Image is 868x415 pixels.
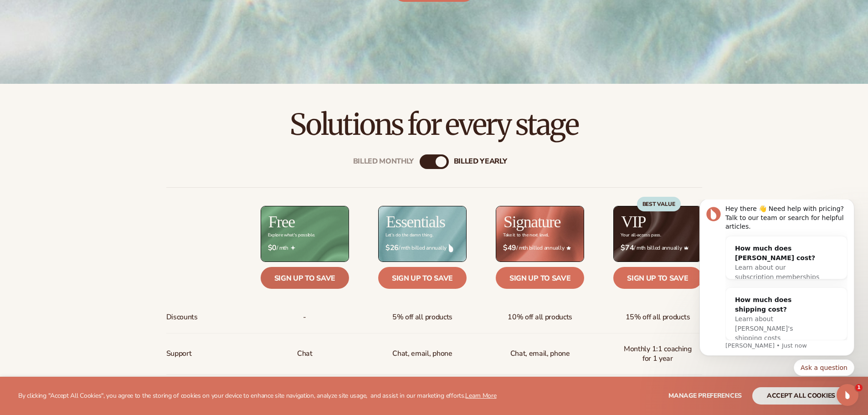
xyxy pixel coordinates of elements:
p: Chat [297,345,313,362]
div: Explore what's possible. [268,233,315,238]
iframe: Intercom live chat [837,384,858,406]
span: / mth billed annually [503,244,577,252]
span: Monthly 1:1 coaching for 1 year [621,341,694,367]
img: drop.png [449,244,453,252]
h2: Signature [503,214,560,230]
span: Learn about [PERSON_NAME]'s shipping costs [49,116,107,142]
div: How much does [PERSON_NAME] cost?Learn about our subscription memberships [40,37,143,90]
a: Sign up to save [378,267,467,289]
h2: Free [268,214,295,230]
img: free_bg.png [261,206,349,261]
h2: Essentials [386,214,445,230]
button: Quick reply: Ask a question [108,160,169,176]
div: Billed Monthly [353,157,414,166]
strong: $74 [621,244,634,252]
img: Crown_2d87c031-1b5a-4345-8312-a4356ddcde98.png [684,246,688,250]
span: / mth billed annually [621,244,694,252]
span: Manage preferences [668,391,742,400]
div: Your all-access pass. [621,233,661,238]
div: How much does shipping cost? [49,96,134,115]
span: 15% off all products [626,309,690,326]
img: Essentials_BG_9050f826-5aa9-47d9-a362-757b82c62641.jpg [379,206,466,261]
a: Sign up to save [496,267,584,289]
a: Sign up to save [261,267,349,289]
div: Hey there 👋 Need help with pricing? Talk to our team or search for helpful articles. [40,5,162,32]
strong: $49 [503,244,516,252]
p: By clicking "Accept All Cookies", you agree to the storing of cookies on your device to enhance s... [18,392,497,400]
span: / mth [268,244,342,252]
div: BEST VALUE [637,197,681,211]
button: accept all cookies [752,387,850,405]
img: Signature_BG_eeb718c8-65ac-49e3-a4e5-327c6aa73146.jpg [496,206,584,261]
div: Message content [40,5,162,141]
span: Learn about our subscription memberships [49,64,134,81]
p: Chat, email, phone [392,345,452,362]
div: Quick reply options [14,160,169,176]
div: How much does [PERSON_NAME] cost? [49,44,134,63]
iframe: Intercom notifications message [686,200,868,381]
img: VIP_BG_199964bd-3653-43bc-8a67-789d2d7717b9.jpg [614,206,701,261]
a: Learn More [465,391,496,400]
span: Support [166,345,192,362]
h2: VIP [621,214,646,230]
span: 5% off all products [392,309,452,326]
img: Star_6.png [566,246,571,250]
span: Discounts [166,309,198,326]
a: Sign up to save [613,267,702,289]
div: How much does shipping cost?Learn about [PERSON_NAME]'s shipping costs [40,88,143,151]
span: / mth billed annually [385,244,459,252]
button: Manage preferences [668,387,742,405]
div: Take it to the next level. [503,233,549,238]
p: Message from Lee, sent Just now [40,142,162,150]
span: - [303,309,306,326]
span: Chat, email, phone [510,345,570,362]
div: Let’s do the damn thing. [385,233,433,238]
strong: $0 [268,244,277,252]
strong: $26 [385,244,399,252]
h2: Solutions for every stage [26,109,842,140]
div: billed Yearly [454,157,507,166]
span: 1 [855,384,863,391]
span: 10% off all products [508,309,572,326]
img: Profile image for Lee [21,7,35,22]
img: Free_Icon_bb6e7c7e-73f8-44bd-8ed0-223ea0fc522e.png [291,246,295,250]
